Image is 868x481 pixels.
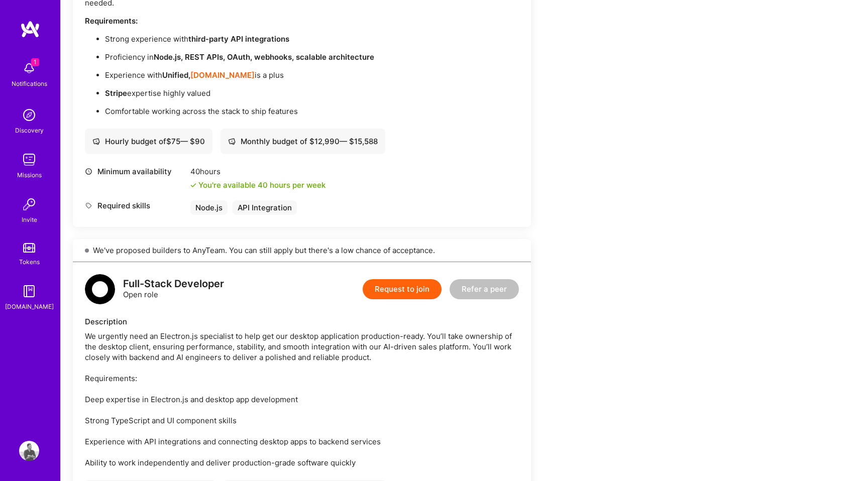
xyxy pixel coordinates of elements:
div: Monthly budget of $ 12,990 — $ 15,588 [228,136,378,147]
div: Missions [17,170,42,180]
a: [DOMAIN_NAME] [190,70,255,80]
div: [DOMAIN_NAME] [5,301,54,312]
strong: third-party API integrations [188,34,289,44]
img: logo [85,274,115,304]
img: teamwork [19,150,39,170]
div: Invite [22,214,37,225]
div: Discovery [15,125,44,136]
img: bell [19,58,39,78]
div: Open role [123,279,224,300]
div: API Integration [233,200,297,215]
span: 1 [31,58,39,66]
p: Comfortable working across the stack to ship features [105,106,519,116]
strong: Node.js, REST APIs, OAuth, webhooks, scalable architecture [154,52,374,62]
strong: Unified, [162,70,190,80]
button: Request to join [363,279,442,299]
div: Required skills [85,200,185,211]
div: Full-Stack Developer [123,279,224,289]
a: User Avatar [17,441,42,461]
div: You're available 40 hours per week [190,180,325,190]
img: tokens [23,243,35,253]
div: Tokens [19,257,40,267]
p: Proficiency in [105,52,519,62]
div: Node.js [190,200,228,215]
div: 40 hours [190,166,325,177]
img: logo [20,20,40,38]
img: discovery [19,105,39,125]
i: icon Cash [228,138,236,145]
i: icon Clock [85,168,92,175]
div: Notifications [12,78,47,89]
i: icon Tag [85,202,92,209]
i: icon Check [190,182,196,188]
p: Strong experience with [105,34,519,44]
p: expertise highly valued [105,88,519,98]
div: Description [85,316,519,327]
i: icon Cash [92,138,100,145]
div: Hourly budget of $ 75 — $ 90 [92,136,205,147]
div: We've proposed builders to AnyTeam. You can still apply but there's a low chance of acceptance. [73,239,531,262]
strong: Requirements: [85,16,138,26]
div: We urgently need an Electron.js specialist to help get our desktop application production-ready. ... [85,331,519,468]
img: Invite [19,194,39,214]
img: guide book [19,281,39,301]
button: Refer a peer [450,279,519,299]
div: Minimum availability [85,166,185,177]
strong: Stripe [105,88,127,98]
img: User Avatar [19,441,39,461]
p: Experience with is a plus [105,70,519,80]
